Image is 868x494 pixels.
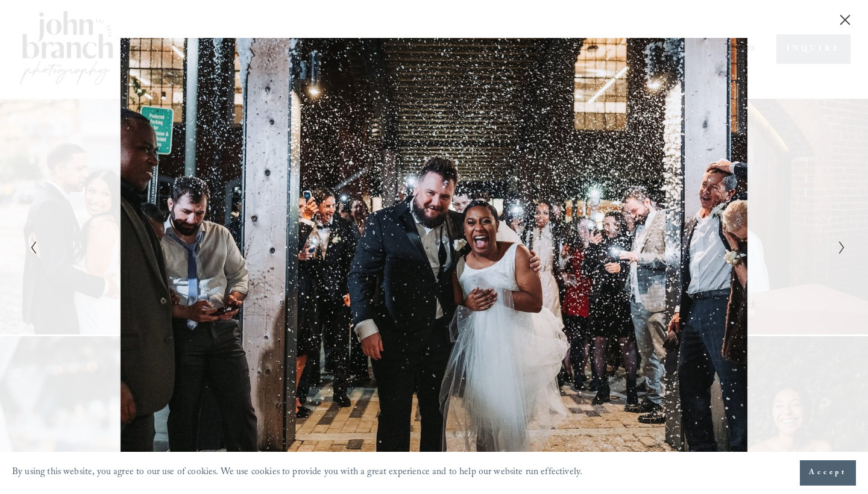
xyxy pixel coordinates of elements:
[835,13,855,27] button: Close
[26,240,34,254] button: Previous Slide
[834,240,842,254] button: Next Slide
[809,467,847,479] span: Accept
[800,460,856,486] button: Accept
[12,464,582,483] p: By using this website, you agree to our use of cookies. We use cookies to provide you with a grea...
